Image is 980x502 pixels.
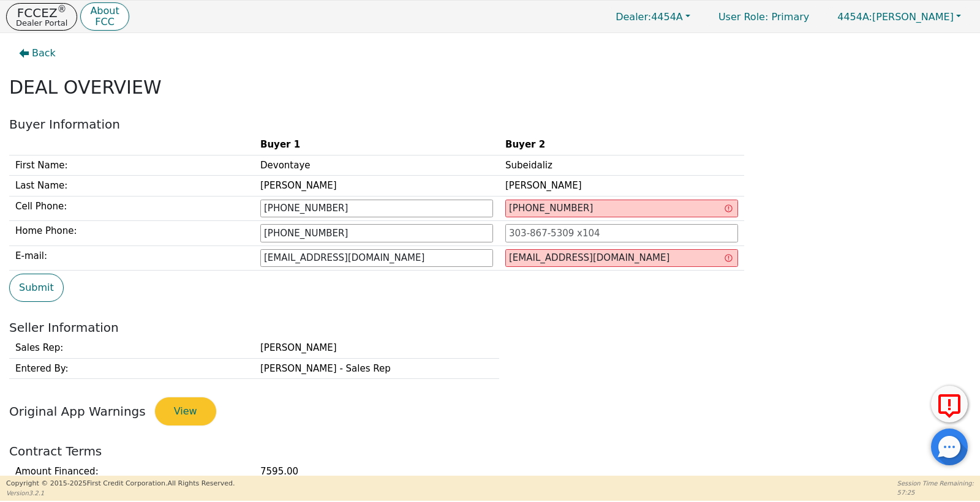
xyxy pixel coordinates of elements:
span: Back [32,46,56,61]
span: 4454A [616,11,683,23]
button: FCCEZ®Dealer Portal [6,3,77,31]
button: Dealer:4454A [603,7,703,26]
p: 57:25 [897,488,974,497]
p: Dealer Portal [16,19,67,27]
h2: Buyer Information [9,117,971,132]
p: FCCEZ [16,7,67,19]
td: Cell Phone: [9,196,254,221]
td: First Name: [9,155,254,176]
input: 303-867-5309 x104 [505,224,738,242]
td: Subeidaliz [499,155,744,176]
h2: Contract Terms [9,444,971,459]
td: Last Name: [9,176,254,197]
input: 303-867-5309 x104 [260,200,493,218]
button: View [155,397,216,425]
p: Copyright © 2015- 2025 First Credit Corporation. [6,479,235,489]
h2: Seller Information [9,320,971,335]
td: [PERSON_NAME] - Sales Rep [254,358,499,379]
th: Buyer 1 [254,135,499,155]
input: 303-867-5309 x104 [260,224,493,242]
h2: DEAL OVERVIEW [9,77,971,99]
span: Original App Warnings [9,404,146,419]
button: 4454A:[PERSON_NAME] [824,7,974,26]
td: Home Phone: [9,221,254,246]
p: Primary [706,5,821,29]
sup: ® [58,4,67,15]
span: User Role : [718,11,768,23]
button: Back [9,39,66,67]
td: E-mail: [9,245,254,271]
span: 4454A: [837,11,872,23]
input: 303-867-5309 x104 [505,200,738,218]
td: Devontaye [254,155,499,176]
button: Report Error to FCC [931,386,968,422]
td: 7595.00 [254,462,499,482]
td: [PERSON_NAME] [254,176,499,197]
button: Submit [9,274,64,302]
span: All Rights Reserved. [167,479,235,487]
td: Entered By: [9,358,254,379]
a: User Role: Primary [706,5,821,29]
button: AboutFCC [80,2,129,31]
p: FCC [90,17,119,27]
td: [PERSON_NAME] [254,338,499,358]
p: Version 3.2.1 [6,489,235,498]
p: About [90,6,119,16]
p: Session Time Remaining: [897,479,974,488]
td: Amount Financed : [9,462,254,482]
td: Sales Rep: [9,338,254,358]
span: Dealer: [616,11,651,23]
td: [PERSON_NAME] [499,176,744,197]
span: [PERSON_NAME] [837,11,954,23]
th: Buyer 2 [499,135,744,155]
